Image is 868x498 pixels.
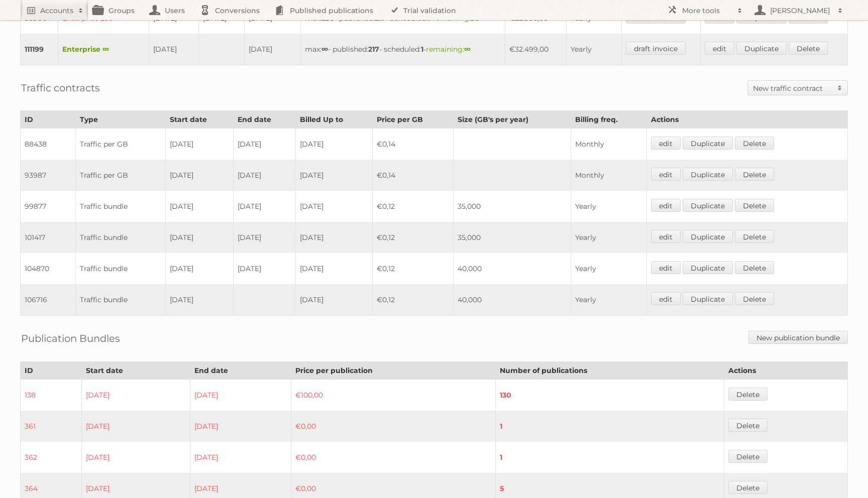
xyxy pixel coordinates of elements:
[571,253,646,284] td: Yearly
[245,34,301,65] td: [DATE]
[500,391,511,400] strong: 130
[40,6,73,16] h2: Accounts
[453,253,571,284] td: 40,000
[372,222,453,253] td: €0,12
[75,111,165,129] th: Type
[190,380,291,411] td: [DATE]
[75,191,165,222] td: Traffic bundle
[75,129,165,160] td: Traffic per GB
[372,253,453,284] td: €0,12
[21,253,76,284] td: 104870
[165,129,233,160] td: [DATE]
[291,411,496,442] td: €0,00
[728,419,768,432] a: Delete
[651,137,681,150] a: edit
[505,34,567,65] td: €32.499,00
[75,222,165,253] td: Traffic bundle
[301,34,505,65] td: max: - published: - scheduled: -
[165,191,233,222] td: [DATE]
[21,380,82,411] td: 138
[735,137,774,150] a: Delete
[735,261,774,274] a: Delete
[295,129,372,160] td: [DATE]
[571,284,646,316] td: Yearly
[295,253,372,284] td: [DATE]
[291,442,496,473] td: €0,00
[58,34,149,65] td: Enterprise ∞
[372,111,453,129] th: Price per GB
[651,199,681,212] a: edit
[453,191,571,222] td: 35,000
[728,388,768,401] a: Delete
[724,362,848,380] th: Actions
[651,168,681,181] a: edit
[682,6,732,16] h2: More tools
[496,362,724,380] th: Number of publications
[81,442,190,473] td: [DATE]
[233,191,295,222] td: [DATE]
[81,380,190,411] td: [DATE]
[21,362,82,380] th: ID
[165,111,233,129] th: Start date
[75,253,165,284] td: Traffic bundle
[748,331,848,344] a: New publication bundle
[571,222,646,253] td: Yearly
[291,362,496,380] th: Price per publication
[295,111,372,129] th: Billed Up to
[571,191,646,222] td: Yearly
[789,42,828,55] a: Delete
[372,284,453,316] td: €0,12
[81,362,190,380] th: Start date
[651,261,681,274] a: edit
[81,411,190,442] td: [DATE]
[21,411,82,442] td: 361
[75,160,165,191] td: Traffic per GB
[735,230,774,243] a: Delete
[295,191,372,222] td: [DATE]
[735,199,774,212] a: Delete
[233,222,295,253] td: [DATE]
[421,45,423,54] strong: 1
[571,111,646,129] th: Billing freq.
[683,261,733,274] a: Duplicate
[165,160,233,191] td: [DATE]
[21,222,76,253] td: 101417
[748,81,847,95] a: New traffic contract
[626,42,686,55] a: draft invoice
[165,284,233,316] td: [DATE]
[21,331,120,346] h2: Publication Bundles
[566,34,622,65] td: Yearly
[233,160,295,191] td: [DATE]
[453,111,571,129] th: Size (GB's per year)
[683,199,733,212] a: Duplicate
[728,450,768,463] a: Delete
[190,442,291,473] td: [DATE]
[500,484,504,493] strong: 5
[21,442,82,473] td: 362
[233,129,295,160] td: [DATE]
[735,292,774,305] a: Delete
[233,253,295,284] td: [DATE]
[233,111,295,129] th: End date
[571,160,646,191] td: Monthly
[426,45,471,54] span: remaining:
[321,45,328,54] strong: ∞
[21,34,58,65] td: 111199
[500,453,502,462] strong: 1
[464,45,471,54] strong: ∞
[368,45,379,54] strong: 217
[75,284,165,316] td: Traffic bundle
[372,129,453,160] td: €0,14
[21,284,76,316] td: 106716
[683,137,733,150] a: Duplicate
[165,253,233,284] td: [DATE]
[295,284,372,316] td: [DATE]
[728,481,768,494] a: Delete
[149,34,199,65] td: [DATE]
[295,222,372,253] td: [DATE]
[21,191,76,222] td: 99877
[372,160,453,191] td: €0,14
[21,129,76,160] td: 88438
[768,6,833,16] h2: [PERSON_NAME]
[21,80,100,95] h2: Traffic contracts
